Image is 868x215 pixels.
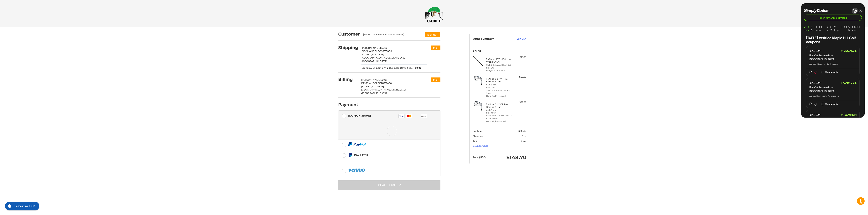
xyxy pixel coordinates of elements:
span: [PERSON_NAME] [361,78,381,81]
span: [GEOGRAPHIC_DATA] [362,60,387,62]
span: DEXXLANGOLF [361,82,379,84]
button: Edit [431,46,440,50]
iframe: PayPal Message 1 [348,159,419,162]
img: PayPal icon [348,142,366,146]
a: Edit Cart [509,37,526,41]
span: $9.73 [521,140,526,142]
h3: Order Summary [473,37,509,41]
span: DEXXLANGOLF [361,50,379,52]
span: [STREET_ADDRESS] [361,85,384,88]
h4: 1 x Nike Golf VR Pro Combo 5 Iron [486,77,512,83]
span: Cottril [381,78,387,81]
h2: Payment [338,102,358,107]
span: 26301 / [361,56,406,62]
div: Pay Later [354,152,419,158]
li: Club 5 Iron [486,109,512,112]
h3: 3 Items [473,49,526,52]
li: Flex Lite [486,66,512,69]
span: Cottril [381,47,388,49]
div: $18.99 [513,55,526,59]
span: 4128537400 [379,82,392,84]
li: Length 41.75 & 42.25 [486,69,512,72]
span: Total (USD) [473,156,486,159]
h2: Billing [338,77,358,82]
span: $138.97 [518,130,526,132]
a: Coupon Code [473,144,488,147]
iframe: Gorgias live chat messenger [3,200,40,212]
li: Club 3 & 5 Wood Shaft Set [486,64,512,66]
span: Free [521,135,526,137]
h4: 1 x Cobra LTDx Fairway Wood Shaft [486,58,512,63]
img: Maple Hill Golf [425,7,443,22]
h2: Shipping [338,45,358,50]
span: 26301 / [361,88,406,94]
span: Economy Shipping (7-12 Business Days) (Free) [361,66,413,70]
li: Hand Right-Handed [486,120,512,123]
span: [GEOGRAPHIC_DATA], [361,88,387,91]
h2: Customer [338,31,360,37]
span: $148.70 [506,154,526,161]
li: Hand Right-Handed [486,95,512,97]
li: Shaft N.S. Pro Modus 115 Steel [486,89,512,95]
button: Sign Out [425,32,440,38]
img: PayPal icon [348,168,366,172]
span: [US_STATE], [387,88,400,91]
span: $0.00 [413,66,421,70]
span: [GEOGRAPHIC_DATA], [361,56,387,59]
button: Edit [431,77,440,82]
span: [US_STATE], [387,56,400,59]
button: Place Order [338,180,440,190]
li: Shaft True Temper Elevate ETS 115 Steel [486,114,512,120]
div: $59.99 [513,75,526,79]
span: Subtotal [473,130,482,132]
span: [GEOGRAPHIC_DATA] [362,92,387,94]
li: Club 5 Iron [486,83,512,86]
img: Pay Later icon [348,153,352,157]
h4: 1 x Nike Golf VR Pro Combo 5 Iron [486,103,512,108]
div: [EMAIL_ADDRESS][DOMAIN_NAME] [363,33,421,38]
li: Flex X Stiff [486,111,512,114]
span: Shipping [473,135,483,137]
span: 4128537400 [379,50,392,52]
div: [DOMAIN_NAME] [348,113,371,118]
span: Tax [473,140,477,142]
span: [STREET_ADDRESS] [361,53,384,56]
div: $59.99 [513,101,526,104]
li: Flex Stiff [486,86,512,89]
span: [PERSON_NAME] [361,47,381,49]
